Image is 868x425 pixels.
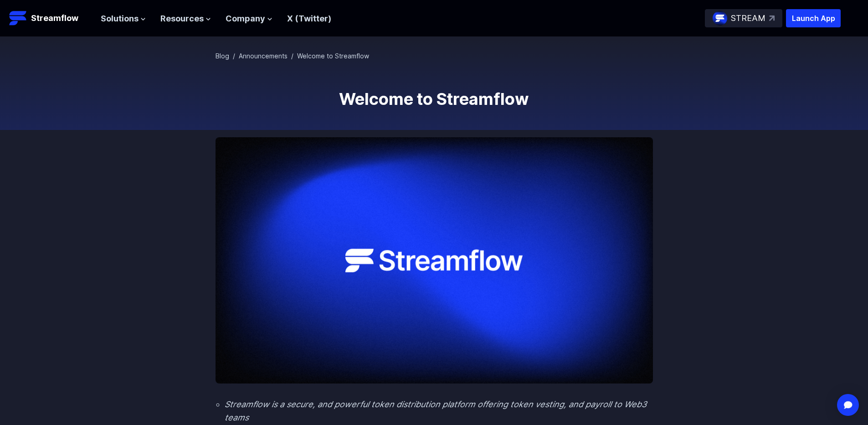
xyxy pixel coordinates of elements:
a: Announcements [239,52,288,60]
span: Company [226,12,265,26]
button: Resources [160,12,211,26]
button: Solutions [101,12,146,26]
span: Welcome to Streamflow [297,52,369,60]
img: Welcome to Streamflow [216,137,653,384]
img: streamflow-logo-circle.png [713,11,727,26]
img: Streamflow Logo [9,9,27,27]
a: Streamflow [9,9,92,27]
h1: Welcome to Streamflow [216,90,653,108]
p: STREAM [731,12,765,25]
button: Company [226,12,272,26]
span: / [291,52,293,60]
span: Resources [160,12,204,26]
p: Streamflow [31,12,78,25]
em: Streamflow is a secure, and powerful token distribution platform offering token vesting, and payr... [225,399,647,422]
a: Blog [216,52,229,60]
button: Launch App [786,9,841,27]
div: Open Intercom Messenger [837,394,859,416]
img: top-right-arrow.svg [769,16,775,21]
a: X (Twitter) [287,14,331,23]
span: Solutions [101,12,139,26]
a: STREAM [705,9,782,27]
span: / [233,52,235,60]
